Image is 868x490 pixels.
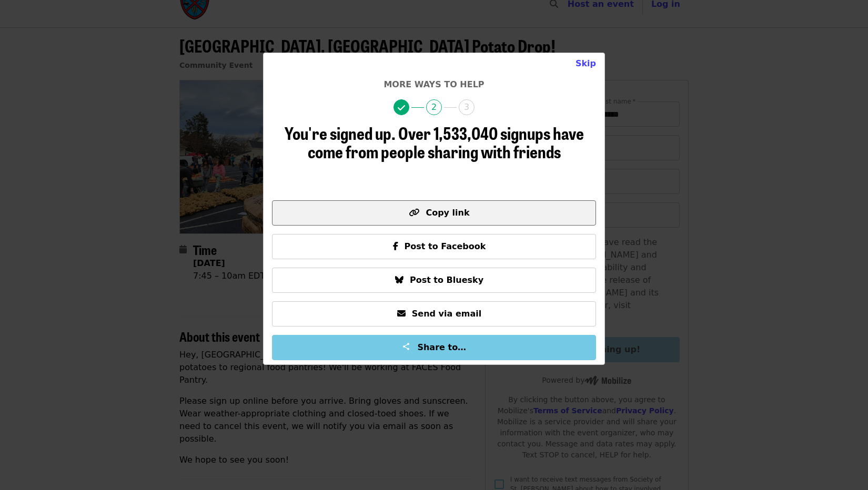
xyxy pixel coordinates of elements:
[410,275,483,285] span: Post to Bluesky
[272,200,596,226] button: Copy link
[393,241,398,251] i: facebook-f icon
[398,103,405,113] i: check icon
[272,301,596,326] button: Send via email
[426,99,442,115] span: 2
[409,208,419,218] i: link icon
[383,79,484,89] span: More ways to help
[285,120,396,145] span: You're signed up.
[395,275,403,285] i: bluesky icon
[272,268,596,293] button: Post to Bluesky
[426,208,469,218] span: Copy link
[459,99,475,115] span: 3
[308,120,584,164] span: Over 1,533,040 signups have come from people sharing with friends
[402,342,410,351] img: Share
[412,309,481,319] span: Send via email
[417,342,466,352] span: Share to…
[272,234,596,259] button: Post to Facebook
[567,53,604,74] button: Close
[397,309,406,319] i: envelope icon
[272,335,596,360] button: Share to…
[405,241,486,251] span: Post to Facebook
